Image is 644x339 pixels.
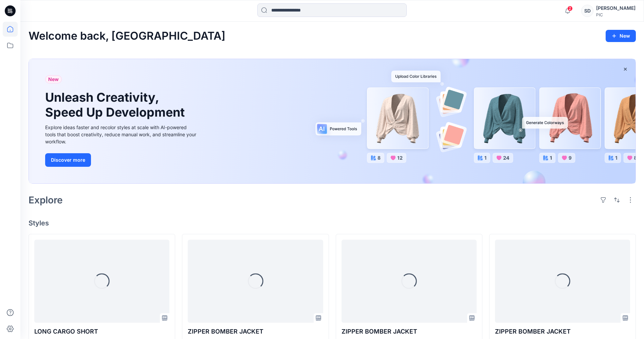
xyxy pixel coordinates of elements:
div: [PERSON_NAME] [596,4,636,12]
h4: Styles [29,219,636,227]
h2: Welcome back, [GEOGRAPHIC_DATA] [29,30,225,42]
h2: Explore [29,195,63,205]
p: LONG CARGO SHORT [34,327,169,336]
div: SD [581,5,593,17]
div: Explore ideas faster and recolor styles at scale with AI-powered tools that boost creativity, red... [45,124,198,145]
a: Discover more [45,153,198,167]
p: ZIPPER BOMBER JACKET [188,327,323,336]
p: ZIPPER BOMBER JACKET [495,327,630,336]
button: Discover more [45,153,91,167]
button: New [606,30,636,42]
span: New [48,75,59,83]
span: 2 [567,6,573,11]
h1: Unleash Creativity, Speed Up Development [45,90,188,119]
p: ZIPPER BOMBER JACKET [342,327,477,336]
div: PIC [596,12,636,17]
